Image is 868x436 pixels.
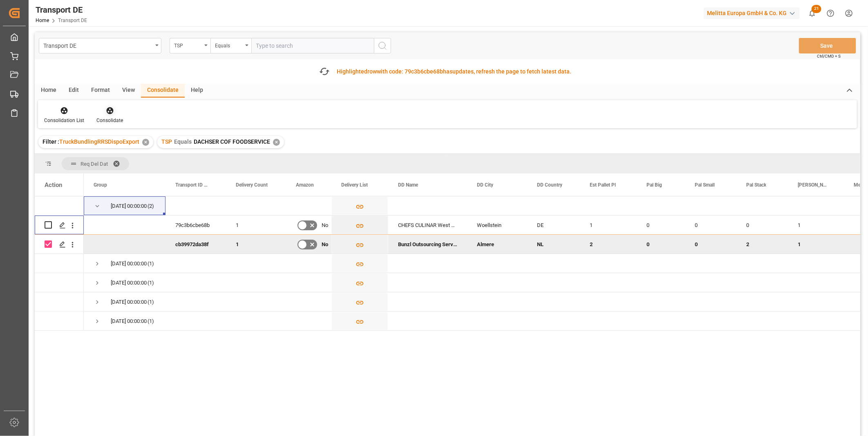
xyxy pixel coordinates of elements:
div: Home [35,84,63,98]
span: Transport ID Logward [175,182,209,188]
span: 21 [812,5,821,13]
span: has [443,68,452,75]
span: No [322,216,328,235]
div: Press SPACE to select this row. [35,196,84,216]
span: (2) [148,197,154,216]
div: 1 [226,235,286,254]
span: TSP [161,138,172,145]
div: [DATE] 00:00:00 [111,312,147,331]
div: Action [45,181,62,189]
div: Help [185,84,209,98]
span: (1) [148,274,154,292]
div: Highlighted with code: updates, refresh the page to fetch latest data. [337,67,571,76]
div: Melitta Europa GmbH & Co. KG [704,7,800,19]
div: Press SPACE to deselect this row. [35,235,84,254]
span: Delivery List [341,182,368,188]
span: (1) [148,293,154,311]
div: ✕ [142,139,149,146]
button: search button [374,38,391,53]
span: row [367,68,377,75]
span: Pal Big [647,182,662,188]
div: 0 [685,235,736,254]
span: Pal Stack [746,182,766,188]
div: Press SPACE to select this row. [35,292,84,311]
div: 1 [788,216,844,234]
div: [DATE] 00:00:00 [111,293,147,311]
button: Save [799,38,856,53]
div: Almere [467,235,527,254]
button: show 21 new notifications [803,4,821,22]
span: DD Name [398,182,418,188]
span: Equals [174,138,192,145]
span: DD Country [537,182,562,188]
div: Bunzl Outsourcing Services Bv [388,235,467,254]
button: open menu [39,38,161,53]
div: ✕ [273,139,280,146]
span: 79c3b6cbe68b [405,68,443,75]
button: Melitta Europa GmbH & Co. KG [704,5,803,21]
div: Press SPACE to select this row. [35,273,84,292]
div: Consolidate [96,117,123,124]
a: Home [36,18,49,23]
span: Filter : [43,138,59,145]
span: Est Pallet Pl [590,182,616,188]
div: 0 [685,216,736,234]
div: cb39972da38f [166,235,226,254]
div: [DATE] 00:00:00 [111,197,147,216]
div: 79c3b6cbe68b [166,216,226,234]
button: Help Center [821,4,840,22]
div: 0 [637,216,685,234]
div: View [116,84,141,98]
input: Type to search [251,38,374,53]
span: Delivery Count [236,182,268,188]
span: Ctrl/CMD + S [817,53,841,59]
span: Req Del Dat [81,161,108,167]
div: Press SPACE to select this row. [35,311,84,331]
span: DD City [477,182,493,188]
div: CHEFS CULINAR West GmbH [DOMAIN_NAME] [388,216,467,234]
span: TruckBundlingRRSDispoExport [59,138,139,145]
button: open menu [170,38,210,53]
div: Transport DE [43,40,152,50]
div: 1 [580,216,637,234]
div: 2 [736,235,788,254]
span: (1) [148,312,154,331]
span: No [322,235,328,254]
div: Consolidate [141,84,185,98]
button: open menu [210,38,251,53]
div: 0 [736,216,788,234]
div: [DATE] 00:00:00 [111,254,147,273]
span: Amazon [296,182,314,188]
div: Consolidation List [44,117,84,124]
span: Group [94,182,107,188]
div: Equals [215,40,243,49]
div: TSP [174,40,202,49]
div: NL [527,235,580,254]
div: 2 [580,235,637,254]
span: DACHSER COF FOODSERVICE [194,138,270,145]
div: Press SPACE to select this row. [35,254,84,273]
div: Transport DE [36,4,87,16]
div: DE [527,216,580,234]
div: Press SPACE to select this row. [35,216,84,235]
div: Woellstein [467,216,527,234]
div: 1 [226,216,286,234]
div: Format [85,84,116,98]
div: 0 [637,235,685,254]
span: Pal Small [695,182,715,188]
div: 1 [788,235,844,254]
span: [PERSON_NAME] [798,182,827,188]
div: [DATE] 00:00:00 [111,274,147,292]
span: (1) [148,254,154,273]
div: Edit [63,84,85,98]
